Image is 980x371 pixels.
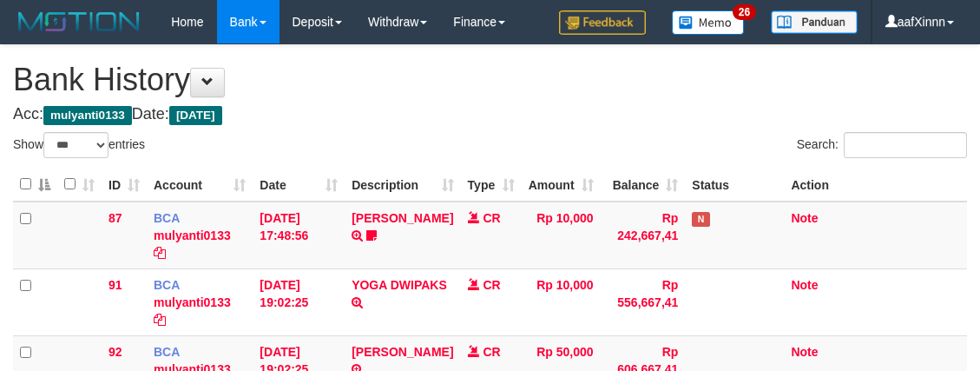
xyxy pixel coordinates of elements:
img: panduan.png [771,10,858,34]
span: 91 [109,278,122,292]
a: [PERSON_NAME] [352,345,453,359]
td: Rp 10,000 [522,202,601,269]
h1: Bank History [13,63,967,97]
th: ID: activate to sort column ascending [102,168,147,202]
a: mulyanti0133 [154,229,231,242]
th: : activate to sort column descending [13,168,57,202]
input: Search: [844,132,967,158]
img: Feedback.jpg [559,10,646,35]
h4: Acc: Date: [13,106,967,123]
a: mulyanti0133 [154,295,231,309]
td: [DATE] 19:02:25 [253,268,345,335]
span: 92 [109,345,122,359]
th: Type: activate to sort column ascending [461,168,522,202]
a: Copy mulyanti0133 to clipboard [154,246,166,260]
th: Status [685,168,784,202]
span: [DATE] [169,106,222,125]
th: Date: activate to sort column ascending [253,168,345,202]
img: Button%20Memo.svg [672,10,745,35]
a: Note [791,278,818,292]
td: Rp 556,667,41 [601,268,686,335]
span: BCA [154,345,180,359]
a: Note [791,345,818,359]
span: CR [483,211,501,225]
th: Action [784,168,967,202]
td: [DATE] 17:48:56 [253,202,345,269]
th: Amount: activate to sort column ascending [522,168,601,202]
select: Showentries [43,132,109,158]
img: MOTION_logo.png [13,9,145,35]
label: Search: [797,132,967,158]
a: Copy mulyanti0133 to clipboard [154,313,166,327]
th: Description: activate to sort column ascending [345,168,460,202]
th: Account: activate to sort column ascending [147,168,253,202]
a: YOGA DWIPAKS [352,278,447,292]
span: BCA [154,278,180,292]
td: Rp 242,667,41 [601,202,686,269]
a: Note [791,211,818,225]
label: Show entries [13,132,145,158]
span: CR [483,278,501,292]
span: 26 [733,4,756,20]
span: CR [483,345,501,359]
th: : activate to sort column ascending [57,168,102,202]
a: [PERSON_NAME] [352,211,453,225]
span: 87 [109,211,122,225]
span: BCA [154,211,180,225]
span: mulyanti0133 [43,106,132,125]
th: Balance: activate to sort column ascending [601,168,686,202]
span: Has Note [692,212,709,227]
td: Rp 10,000 [522,268,601,335]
